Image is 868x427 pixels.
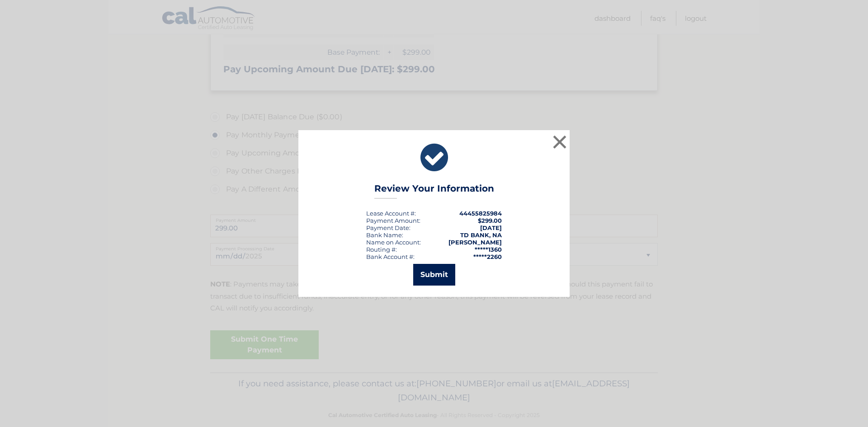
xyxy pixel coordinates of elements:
[366,217,420,224] div: Payment Amount:
[478,217,502,224] span: $299.00
[551,133,569,151] button: ×
[366,253,415,260] div: Bank Account #:
[374,183,494,199] h3: Review Your Information
[366,210,416,217] div: Lease Account #:
[460,231,502,239] strong: TD BANK, NA
[366,239,421,246] div: Name on Account:
[448,239,502,246] strong: [PERSON_NAME]
[366,246,397,253] div: Routing #:
[366,231,403,239] div: Bank Name:
[413,264,455,286] button: Submit
[459,210,502,217] strong: 44455825984
[366,224,409,231] span: Payment Date
[366,224,410,231] div: :
[480,224,502,231] span: [DATE]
